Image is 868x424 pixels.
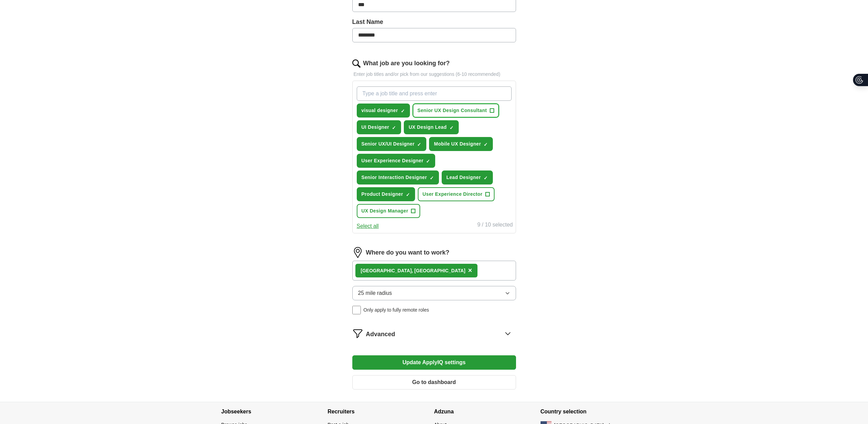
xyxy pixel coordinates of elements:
label: What job are you looking for? [363,59,450,68]
span: ✓ [450,125,454,131]
span: Product Designer [362,191,403,198]
img: filter [352,328,363,339]
span: visual designer [362,107,398,114]
span: UI Designer [362,124,389,131]
button: × [468,265,472,276]
button: UX Design Manager [357,204,420,218]
button: 25 mile radius [352,286,516,300]
span: Senior Interaction Designer [362,174,427,181]
input: Type a job title and press enter [357,86,512,101]
span: User Experience Director [423,191,483,198]
div: 9 / 10 selected [477,221,513,230]
span: ✓ [392,125,396,131]
button: Go to dashboard [352,375,516,389]
img: search.png [352,59,361,68]
button: Select all [357,222,379,230]
button: UI Designer✓ [357,120,401,134]
span: Only apply to fully remote roles [364,306,429,314]
span: User Experience Designer [362,157,424,164]
span: Advanced [366,330,395,339]
button: Senior Interaction Designer✓ [357,170,439,184]
span: Senior UX/UI Designer [362,140,415,148]
button: visual designer✓ [357,104,410,118]
button: Senior UX/UI Designer✓ [357,137,427,151]
h4: Country selection [541,402,647,421]
label: Last Name [352,17,516,27]
span: Mobile UX Designer [434,140,481,148]
div: [GEOGRAPHIC_DATA], [GEOGRAPHIC_DATA] [361,267,466,274]
img: location.png [352,247,363,258]
span: ✓ [401,108,405,114]
span: ✓ [426,159,430,164]
span: UX Design Lead [409,124,446,131]
button: Update ApplyIQ settings [352,355,516,370]
span: ✓ [417,142,421,147]
button: User Experience Director [418,187,495,201]
span: ✓ [406,192,410,197]
input: Only apply to fully remote roles [352,306,361,314]
p: Enter job titles and/or pick from our suggestions (6-10 recommended) [352,71,516,78]
span: ✓ [484,142,488,147]
button: UX Design Lead✓ [404,120,458,134]
span: Lead Designer [446,174,481,181]
button: Product Designer✓ [357,187,415,201]
span: 25 mile radius [358,289,392,297]
button: Lead Designer✓ [442,170,493,184]
span: UX Design Manager [362,207,408,215]
span: ✓ [430,175,434,181]
label: Where do you want to work? [366,248,450,257]
button: Mobile UX Designer✓ [429,137,493,151]
button: Senior UX Design Consultant [413,104,499,118]
span: Senior UX Design Consultant [417,107,487,114]
span: × [468,266,472,274]
button: User Experience Designer✓ [357,154,436,168]
span: ✓ [484,175,488,181]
